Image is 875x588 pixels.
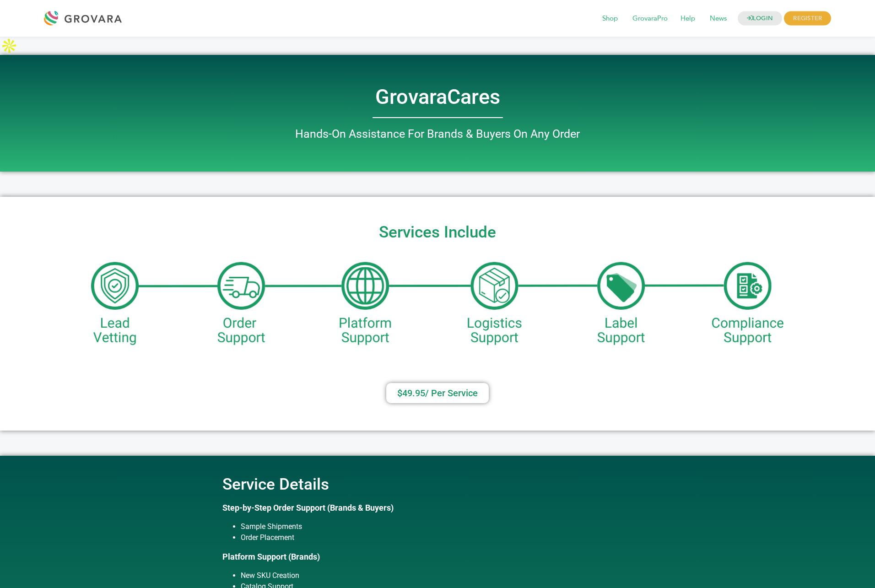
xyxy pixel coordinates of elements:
[674,10,702,27] span: Help
[222,476,653,492] h2: Service Details
[222,503,394,512] strong: Step-by-Step Order Support (Brands & Buyers)
[596,14,624,24] a: Shop
[674,14,702,24] a: Help
[626,14,674,24] a: GrovaraPro
[177,87,698,107] h2: GrovaraCares
[626,10,674,27] span: GrovaraPro
[596,10,624,27] span: Shop
[241,532,653,543] li: Order Placement
[222,552,320,561] strong: Platform Support (Brands)
[703,14,733,24] a: News
[241,521,653,532] li: Sample Shipments
[703,10,733,27] span: News
[5,224,870,240] h2: Services Include
[241,570,653,581] li: New SKU Creation
[295,127,580,140] span: Hands-On Assistance For Brands & Buyers On Any Order
[738,11,783,26] a: LOGIN
[397,388,478,398] span: $49.95/ Per Service​
[784,11,831,26] span: REGISTER
[386,383,489,403] a: $49.95/ Per Service​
